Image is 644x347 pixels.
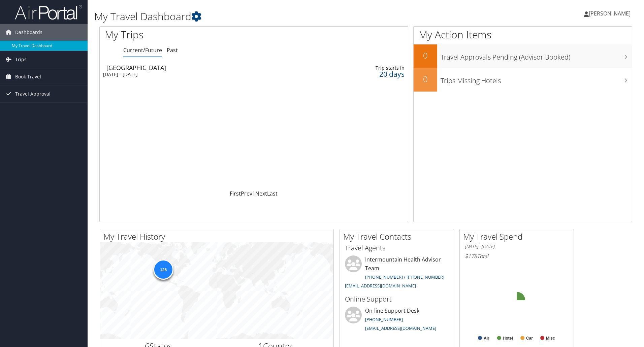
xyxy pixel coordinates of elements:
h1: My Action Items [414,28,632,42]
div: [DATE] - [DATE] [103,71,297,77]
h3: Travel Approvals Pending (Advisor Booked) [441,49,632,62]
a: Next [255,190,267,197]
h2: 0 [414,50,437,61]
a: Prev [241,190,252,197]
a: Current/Future [123,46,162,54]
span: Dashboards [15,24,42,41]
text: Air [484,336,489,341]
a: [EMAIL_ADDRESS][DOMAIN_NAME] [365,325,436,331]
a: 1 [252,190,255,197]
span: Trips [15,51,27,68]
a: [PERSON_NAME] [584,3,637,24]
h3: Trips Missing Hotels [441,73,632,85]
a: First [230,190,241,197]
span: [PERSON_NAME] [589,10,631,17]
a: 0Travel Approvals Pending (Advisor Booked) [414,44,632,68]
li: On-line Support Desk [342,307,452,334]
h1: My Travel Dashboard [94,9,456,24]
h6: Total [465,252,569,260]
text: Hotel [503,336,513,341]
a: 0Trips Missing Hotels [414,68,632,92]
span: Travel Approval [15,85,51,102]
a: [EMAIL_ADDRESS][DOMAIN_NAME] [345,283,416,289]
a: [PHONE_NUMBER] / [PHONE_NUMBER] [365,274,444,280]
a: [PHONE_NUMBER] [365,316,403,322]
a: Last [267,190,278,197]
li: Intermountain Health Advisor Team [342,255,452,291]
h1: My Trips [105,28,275,42]
h2: My Travel History [103,231,333,242]
img: airportal-logo.png [15,4,82,20]
h2: My Travel Contacts [343,231,454,242]
a: Past [167,46,178,54]
span: Book Travel [15,68,41,85]
div: Trip starts in [337,65,404,71]
span: $178 [465,252,477,260]
div: 20 days [337,71,404,77]
text: Misc [546,336,555,341]
div: 126 [153,259,173,280]
h3: Online Support [345,294,449,304]
h3: Travel Agents [345,243,449,253]
div: [GEOGRAPHIC_DATA] [106,65,300,71]
text: Car [526,336,533,341]
h2: 0 [414,73,437,85]
h2: My Travel Spend [463,231,574,242]
h6: [DATE] - [DATE] [465,243,569,250]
